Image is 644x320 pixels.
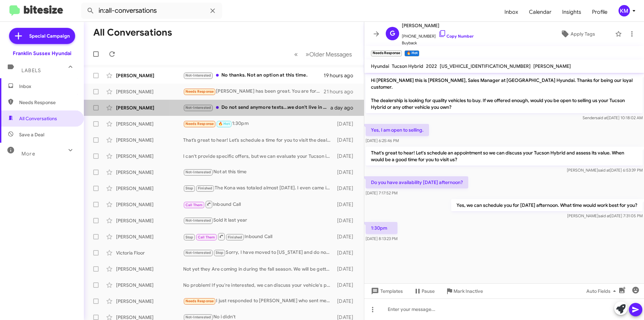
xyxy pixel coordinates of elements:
[19,131,44,138] span: Save a Deal
[334,169,359,176] div: [DATE]
[183,232,334,241] div: Inbound Call
[116,153,183,159] div: [PERSON_NAME]
[116,233,183,240] div: [PERSON_NAME]
[324,88,359,95] div: 21 hours ago
[366,138,399,143] span: [DATE] 6:25:46 PM
[440,63,531,69] span: [US_VEHICLE_IDENTIFICATION_NUMBER]
[619,5,630,16] div: KM
[364,285,408,297] button: Templates
[583,115,643,120] span: Sender [DATE] 10:18:02 AM
[218,122,230,126] span: 🔥 Hot
[309,51,352,58] span: Older Messages
[334,298,359,305] div: [DATE]
[185,203,203,207] span: Call Them
[440,285,488,297] button: Mark Inactive
[422,285,435,297] span: Pause
[116,185,183,192] div: [PERSON_NAME]
[185,250,211,255] span: Not-Interested
[198,186,213,190] span: Finished
[185,218,211,223] span: Not-Interested
[116,249,183,256] div: Victoria Floor
[185,73,211,78] span: Not-Interested
[183,137,334,143] div: That’s great to hear! Let’s schedule a time for you to visit the dealership and we can discuss yo...
[93,27,172,38] h1: All Conversations
[183,88,324,95] div: [PERSON_NAME] has been great. You are fortunate to have her.
[116,298,183,305] div: [PERSON_NAME]
[183,297,334,305] div: I just responded to [PERSON_NAME] who sent me an email.
[21,67,41,74] span: Labels
[290,47,302,61] button: Previous
[366,190,397,195] span: [DATE] 7:17:52 PM
[571,28,595,40] span: Apply Tags
[185,315,211,319] span: Not-Interested
[366,124,429,136] p: Yes, I am open to selling.
[183,153,334,159] div: I can't provide specific offers, but we can evaluate your Tucson in person. Would you like to sch...
[334,217,359,224] div: [DATE]
[19,99,76,106] span: Needs Response
[330,104,359,111] div: a day ago
[438,34,474,39] a: Copy Number
[29,33,70,39] span: Special Campaign
[334,153,359,159] div: [DATE]
[405,50,419,56] small: 🔥 Hot
[366,176,468,188] p: Do you have availability [DATE] afternoon?
[334,249,359,256] div: [DATE]
[19,115,57,122] span: All Conversations
[598,168,610,173] span: said at
[216,250,224,255] span: Stop
[183,184,334,192] div: The Kona was totaled almost [DATE]. I even came in and filed out a ton of paperwork and the finan...
[557,2,587,22] a: Insights
[586,285,619,297] span: Auto Fields
[567,168,643,173] span: [PERSON_NAME] [DATE] 6:53:39 PM
[183,200,334,209] div: Inbound Call
[116,121,183,127] div: [PERSON_NAME]
[21,151,35,157] span: More
[366,147,643,166] p: That's great to hear! Let's schedule an appointment so we can discuss your Tucson Hybrid and asse...
[366,236,397,241] span: [DATE] 8:13:23 PM
[81,3,222,19] input: Search
[334,201,359,208] div: [DATE]
[334,233,359,240] div: [DATE]
[183,72,324,79] div: No thanks. Not an option at this time.
[185,170,211,174] span: Not-Interested
[334,282,359,288] div: [DATE]
[183,168,334,176] div: Not at this time
[543,28,612,40] button: Apply Tags
[183,266,334,272] div: Not yet they Are coming in during the fall season. We will be getting 1 calligraphy 1 sel premium...
[116,88,183,95] div: [PERSON_NAME]
[334,185,359,192] div: [DATE]
[185,186,194,190] span: Stop
[426,63,437,69] span: 2022
[581,285,624,297] button: Auto Fields
[116,201,183,208] div: [PERSON_NAME]
[370,285,403,297] span: Templates
[524,2,557,22] a: Calendar
[9,28,75,44] a: Special Campaign
[613,5,637,16] button: KM
[390,28,395,39] span: G
[366,74,643,113] p: Hi [PERSON_NAME] this is [PERSON_NAME], Sales Manager at [GEOGRAPHIC_DATA] Hyundai. Thanks for be...
[185,299,214,303] span: Needs Response
[402,40,474,46] span: Buyback
[198,235,215,239] span: Call Them
[185,105,211,110] span: Not-Interested
[116,217,183,224] div: [PERSON_NAME]
[185,235,194,239] span: Stop
[185,122,214,126] span: Needs Response
[334,266,359,272] div: [DATE]
[366,222,397,234] p: 1:30pm
[306,50,309,58] span: »
[116,282,183,288] div: [PERSON_NAME]
[371,63,389,69] span: Hyundai
[183,282,334,288] div: No problem! If you're interested, we can discuss your vehicle's purchase option over the phone or...
[453,285,483,297] span: Mark Inactive
[451,199,643,211] p: Yes, we can schedule you for [DATE] afternoon. What time would work best for you?
[228,235,243,239] span: Finished
[290,47,356,61] nav: Page navigation example
[587,2,613,22] a: Profile
[334,121,359,127] div: [DATE]
[596,115,607,120] span: said at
